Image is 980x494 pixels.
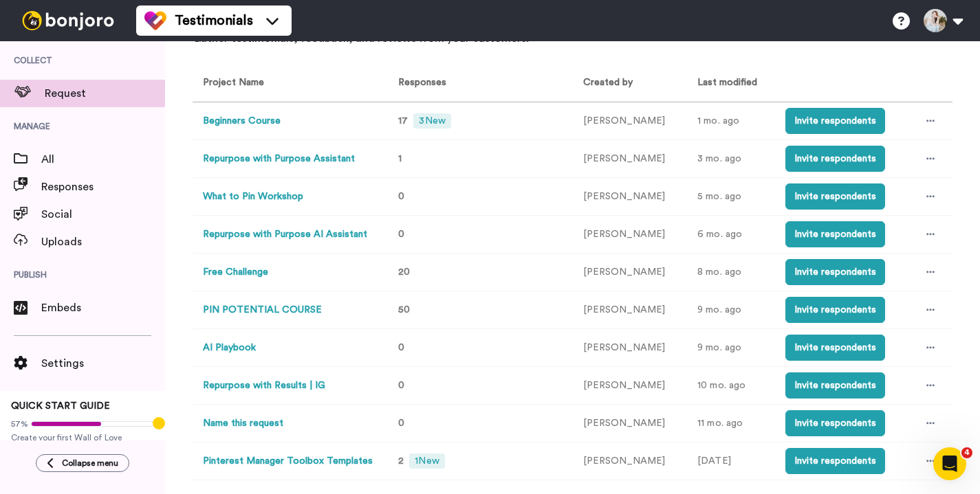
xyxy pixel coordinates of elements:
td: [PERSON_NAME] [573,254,688,291]
button: Invite respondents [785,146,885,172]
th: Project Name [193,65,382,102]
button: AI Playbook [203,341,256,355]
td: [PERSON_NAME] [573,216,688,254]
button: Invite respondents [785,297,885,323]
button: Invite respondents [785,372,885,398]
span: Testimonials [175,11,253,30]
button: Invite respondents [785,221,885,247]
div: Tooltip anchor [153,417,165,429]
td: [PERSON_NAME] [573,178,688,216]
span: Collapse menu [62,458,118,469]
span: 1 [398,154,402,164]
span: Uploads [41,234,165,250]
span: 0 [398,381,404,390]
button: Beginners Course [203,114,281,128]
button: Invite respondents [785,448,885,474]
button: Pinterest Manager Toolbox Templates [203,454,373,469]
iframe: Intercom live chat [933,447,966,480]
img: bj-logo-header-white.svg [17,11,120,30]
button: Invite respondents [785,108,885,134]
span: 3 New [413,113,450,128]
img: tm-color.svg [144,10,166,32]
span: 0 [398,229,404,239]
span: Settings [41,355,165,372]
span: 2 [398,456,404,466]
td: 1 mo. ago [687,102,775,140]
span: 1 New [409,453,444,469]
td: [PERSON_NAME] [573,291,688,329]
button: Invite respondents [785,183,885,210]
span: QUICK START GUIDE [11,401,110,411]
td: 9 mo. ago [687,329,775,367]
button: Invite respondents [785,259,885,285]
td: 11 mo. ago [687,405,775,442]
button: Collapse menu [36,454,129,472]
td: 3 mo. ago [687,140,775,178]
span: 50 [398,305,410,315]
button: Invite respondents [785,410,885,436]
button: Name this request [203,416,283,431]
button: PIN POTENTIAL COURSE [203,303,322,317]
span: 20 [398,267,410,277]
td: [PERSON_NAME] [573,329,688,367]
button: Free Challenge [203,265,268,280]
span: 4 [961,447,972,458]
th: Last modified [687,65,775,102]
td: 5 mo. ago [687,178,775,216]
span: Responses [41,179,165,195]
button: Repurpose with Purpose Assistant [203,152,355,166]
button: Repurpose with Results | IG [203,379,325,393]
span: 0 [398,192,404,201]
span: Request [45,85,165,102]
button: Repurpose with Purpose AI Assistant [203,227,367,242]
td: [PERSON_NAME] [573,405,688,442]
span: 17 [398,116,408,126]
button: What to Pin Workshop [203,190,303,204]
td: 6 mo. ago [687,216,775,254]
span: 57% [11,418,28,429]
span: Embeds [41,300,165,316]
span: Create your first Wall of Love [11,432,154,443]
button: Invite respondents [785,335,885,361]
td: 10 mo. ago [687,367,775,405]
span: 0 [398,418,404,428]
td: [PERSON_NAME] [573,367,688,405]
span: Social [41,206,165,223]
span: 0 [398,343,404,352]
td: [PERSON_NAME] [573,442,688,480]
th: Created by [573,65,688,102]
td: [PERSON_NAME] [573,140,688,178]
td: 8 mo. ago [687,254,775,291]
span: Responses [393,78,446,87]
td: 9 mo. ago [687,291,775,329]
span: All [41,151,165,168]
td: [PERSON_NAME] [573,102,688,140]
td: [DATE] [687,442,775,480]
